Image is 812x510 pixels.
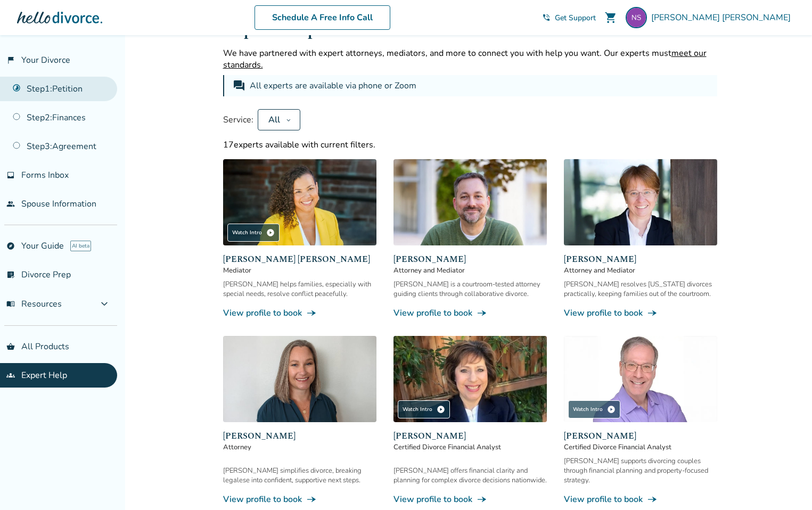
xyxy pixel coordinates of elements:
[393,266,547,275] span: Attorney and Mediator
[564,159,717,245] img: Anne Mania
[6,342,15,351] span: shopping_basket
[306,308,317,318] span: line_end_arrow_notch
[255,5,390,30] a: Schedule A Free Info Call
[306,494,317,505] span: line_end_arrow_notch
[555,13,596,23] span: Get Support
[6,270,15,279] span: list_alt_check
[223,336,376,422] img: Desiree Howard
[223,114,253,126] span: Service:
[604,11,617,24] span: shopping_cart
[564,430,717,442] span: [PERSON_NAME]
[393,307,547,319] a: View profile to bookline_end_arrow_notch
[393,159,547,245] img: Neil Forester
[477,308,487,318] span: line_end_arrow_notch
[6,300,15,308] span: menu_book
[393,430,547,442] span: [PERSON_NAME]
[651,12,795,23] span: [PERSON_NAME] [PERSON_NAME]
[564,493,717,505] a: View profile to bookline_end_arrow_notch
[607,405,616,414] span: play_circle
[6,56,15,64] span: flag_2
[223,493,376,505] a: View profile to bookline_end_arrow_notch
[759,459,812,510] iframe: Chat Widget
[393,442,547,452] span: Certified Divorce Financial Analyst
[6,298,62,310] span: Resources
[266,228,275,237] span: play_circle
[223,159,376,245] img: Claudia Brown Coulter
[398,400,450,418] div: Watch Intro
[393,253,547,266] span: [PERSON_NAME]
[6,171,15,179] span: inbox
[223,442,376,452] span: Attorney
[564,253,717,266] span: [PERSON_NAME]
[98,298,111,310] span: expand_more
[21,169,69,181] span: Forms Inbox
[564,456,717,485] div: [PERSON_NAME] supports divorcing couples through financial planning and property-focused strategy.
[647,494,658,505] span: line_end_arrow_notch
[223,47,707,71] span: meet our standards.
[6,242,15,250] span: explore
[233,79,245,92] span: forum
[564,442,717,452] span: Certified Divorce Financial Analyst
[477,494,487,505] span: line_end_arrow_notch
[6,371,15,380] span: groups
[267,114,282,126] div: All
[223,279,376,299] div: [PERSON_NAME] helps families, especially with special needs, resolve conflict peacefully.
[227,224,280,242] div: Watch Intro
[564,336,717,422] img: Jeff Landers
[393,279,547,299] div: [PERSON_NAME] is a courtroom-tested attorney guiding clients through collaborative divorce.
[250,79,419,92] div: All experts are available via phone or Zoom
[393,493,547,505] a: View profile to bookline_end_arrow_notch
[223,253,376,266] span: [PERSON_NAME] [PERSON_NAME]
[647,308,658,318] span: line_end_arrow_notch
[626,7,647,28] img: nery_s@live.com
[393,336,547,422] img: Sandra Giudici
[223,466,376,485] div: [PERSON_NAME] simplifies divorce, breaking legalese into confident, supportive next steps.
[393,466,547,485] div: [PERSON_NAME] offers financial clarity and planning for complex divorce decisions nationwide.
[564,307,717,319] a: View profile to bookline_end_arrow_notch
[437,405,445,414] span: play_circle
[223,47,717,71] p: We have partnered with expert attorneys, mediators, and more to connect you with help you want. O...
[564,279,717,299] div: [PERSON_NAME] resolves [US_STATE] divorces practically, keeping families out of the courtroom.
[258,109,300,130] button: All
[223,430,376,442] span: [PERSON_NAME]
[223,307,376,319] a: View profile to bookline_end_arrow_notch
[70,241,91,251] span: AI beta
[542,13,551,22] span: phone_in_talk
[542,13,596,23] a: phone_in_talkGet Support
[564,266,717,275] span: Attorney and Mediator
[6,200,15,208] span: people
[223,266,376,275] span: Mediator
[568,400,620,418] div: Watch Intro
[223,139,717,151] div: 17 experts available with current filters.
